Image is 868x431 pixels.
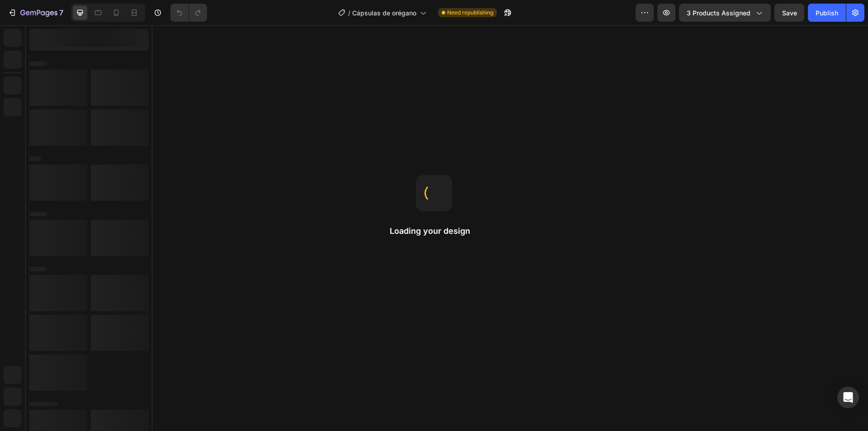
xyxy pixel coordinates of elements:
span: / [348,8,350,18]
p: 7 [59,7,63,18]
div: Open Intercom Messenger [837,387,859,408]
span: 3 products assigned [687,8,750,18]
div: Undo/Redo [170,4,207,22]
button: 3 products assigned [679,4,771,22]
span: Save [782,9,797,17]
h2: Loading your design [390,226,478,237]
button: Save [774,4,804,22]
span: Need republishing [447,9,493,17]
button: 7 [4,4,67,22]
div: Publish [816,8,838,18]
span: Cápsulas de orégano [352,8,416,18]
button: Publish [808,4,846,22]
